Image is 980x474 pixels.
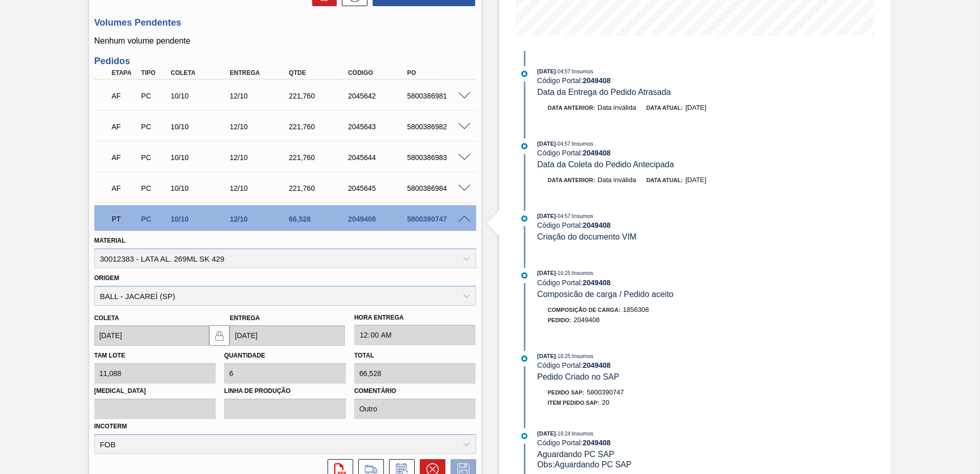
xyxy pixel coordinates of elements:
span: 5800390747 [587,388,624,396]
button: locked [209,325,230,346]
img: atual [521,272,527,279]
div: 2049408 [345,215,412,223]
div: 2045642 [345,92,412,100]
div: 12/10/2025 [227,215,293,223]
span: Data atual: [646,177,683,183]
span: 1856308 [623,306,649,313]
div: Código Portal: [537,221,781,229]
div: Tipo [138,69,169,76]
div: 5800386982 [404,123,471,131]
label: [MEDICAL_DATA] [94,384,216,399]
span: [DATE] [537,68,556,74]
img: atual [521,143,527,149]
h3: Pedidos [94,56,476,67]
div: 221,760 [287,92,353,100]
span: 2049408 [574,316,600,324]
strong: 2049408 [583,149,611,157]
div: 10/10/2025 [168,215,234,223]
span: Data da Coleta do Pedido Antecipada [537,160,674,169]
div: 5800386981 [404,92,471,100]
span: Pedido : [548,317,571,323]
p: AF [112,123,137,131]
span: [DATE] [537,270,556,276]
div: Código Portal: [537,76,781,85]
strong: 2049408 [583,279,611,287]
p: PT [112,215,137,223]
p: Nenhum volume pendente [94,36,476,46]
span: Criação do documento VIM [537,232,637,241]
label: Total [354,352,374,359]
div: Pedido de Compra [138,153,169,162]
img: atual [521,215,527,222]
div: 2045645 [345,184,412,192]
span: Data inválida [598,104,636,111]
div: 221,760 [287,123,353,131]
div: 12/10/2025 [227,123,293,131]
div: 2045644 [345,153,412,162]
div: 221,760 [287,184,353,192]
div: 221,760 [287,153,353,162]
img: atual [521,71,527,77]
div: 12/10/2025 [227,184,293,192]
span: Pedido SAP: [548,389,585,396]
div: Código [345,69,412,76]
div: Pedido de Compra [138,92,169,100]
div: Aguardando Faturamento [109,146,140,169]
span: [DATE] [685,176,706,184]
label: Tam lote [94,352,125,359]
span: [DATE] [537,353,556,359]
span: [DATE] [537,141,556,147]
span: Composição de Carga : [548,307,621,313]
div: 66,528 [287,215,353,223]
label: Hora Entrega [354,310,476,325]
span: - 04:57 [556,141,570,147]
div: 2045643 [345,123,412,131]
p: AF [112,92,137,100]
div: Aguardando Faturamento [109,115,140,138]
div: 10/10/2025 [168,123,234,131]
div: Qtde [287,69,353,76]
div: Código Portal: [537,439,781,447]
label: Coleta [94,314,119,322]
div: Entrega [227,69,293,76]
span: - 04:57 [556,69,570,74]
span: : Insumos [570,430,594,437]
span: Item pedido SAP: [548,400,600,406]
strong: 2049408 [583,76,611,85]
span: Obs: Aguardando PC SAP [537,460,631,469]
div: Coleta [168,69,234,76]
strong: 2049408 [583,361,611,369]
img: atual [521,355,527,362]
span: Data inválida [598,176,636,184]
span: [DATE] [537,430,556,437]
label: Linha de Produção [224,384,346,399]
span: Data anterior: [548,105,595,111]
div: Código Portal: [537,149,781,157]
div: Pedido de Compra [138,123,169,131]
strong: 2049408 [583,221,611,229]
div: Aguardando Faturamento [109,85,140,107]
span: Aguardando PC SAP [537,450,614,459]
div: Código Portal: [537,279,781,287]
label: Origem [94,274,119,282]
label: Quantidade [224,352,265,359]
p: AF [112,153,137,162]
span: [DATE] [685,104,706,111]
label: Material [94,237,126,244]
div: 12/10/2025 [227,153,293,162]
span: - 16:25 [556,270,570,276]
h3: Volumes Pendentes [94,17,476,28]
img: locked [213,329,226,342]
strong: 2049408 [583,439,611,447]
div: Pedido de Compra [138,184,169,192]
label: Incoterm [94,423,127,430]
span: Pedido Criado no SAP [537,372,619,381]
input: dd/mm/yyyy [230,325,345,346]
span: Data atual: [646,105,683,111]
span: : Insumos [570,68,594,74]
div: 5800386984 [404,184,471,192]
span: [DATE] [537,213,556,219]
span: : Insumos [570,141,594,147]
span: Data da Entrega do Pedido Atrasada [537,88,671,96]
span: : Insumos [570,213,594,219]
